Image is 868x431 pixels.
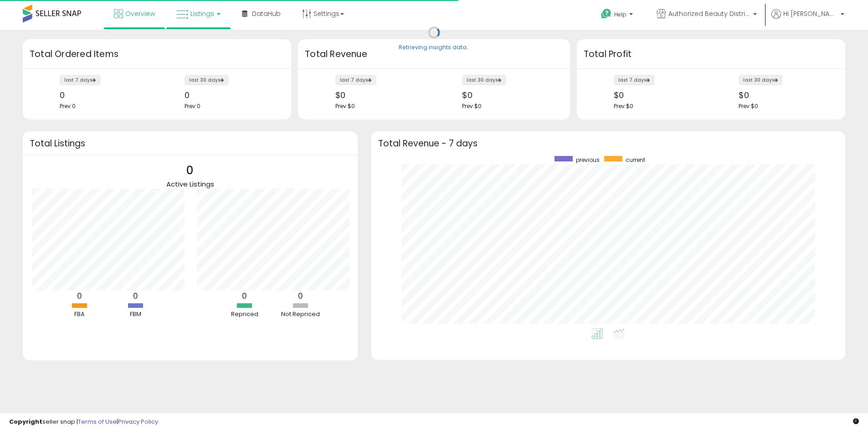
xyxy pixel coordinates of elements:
[614,10,627,18] span: Help
[60,75,101,85] label: last 7 days
[335,102,355,110] span: Prev: $0
[305,48,563,61] h3: Total Revenue
[614,90,704,100] div: $0
[273,310,328,319] div: Not Repriced
[594,1,642,30] a: Help
[462,102,482,110] span: Prev: $0
[462,90,554,100] div: $0
[133,291,138,301] b: 0
[614,102,633,110] span: Prev: $0
[60,102,76,110] span: Prev: 0
[739,90,829,100] div: $0
[668,9,750,18] span: Authorized Beauty Distribution
[399,44,469,52] div: Retrieving insights data..
[166,162,214,179] p: 0
[30,140,351,147] h3: Total Listings
[298,291,303,301] b: 0
[125,9,155,18] span: Overview
[185,102,200,110] span: Prev: 0
[217,310,272,319] div: Repriced
[783,9,838,18] span: Hi [PERSON_NAME]
[335,90,427,100] div: $0
[242,291,247,301] b: 0
[462,75,506,85] label: last 30 days
[252,9,281,18] span: DataHub
[52,310,107,319] div: FBA
[378,140,838,147] h3: Total Revenue - 7 days
[190,9,214,18] span: Listings
[60,90,150,100] div: 0
[739,102,758,110] span: Prev: $0
[166,179,214,189] span: Active Listings
[30,48,284,61] h3: Total Ordered Items
[614,75,655,85] label: last 7 days
[626,156,645,164] span: current
[584,48,838,61] h3: Total Profit
[771,9,844,30] a: Hi [PERSON_NAME]
[185,75,229,85] label: last 30 days
[576,156,600,164] span: previous
[601,8,612,20] i: Get Help
[739,75,783,85] label: last 30 days
[108,310,163,319] div: FBM
[185,90,275,100] div: 0
[335,75,376,85] label: last 7 days
[77,291,82,301] b: 0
